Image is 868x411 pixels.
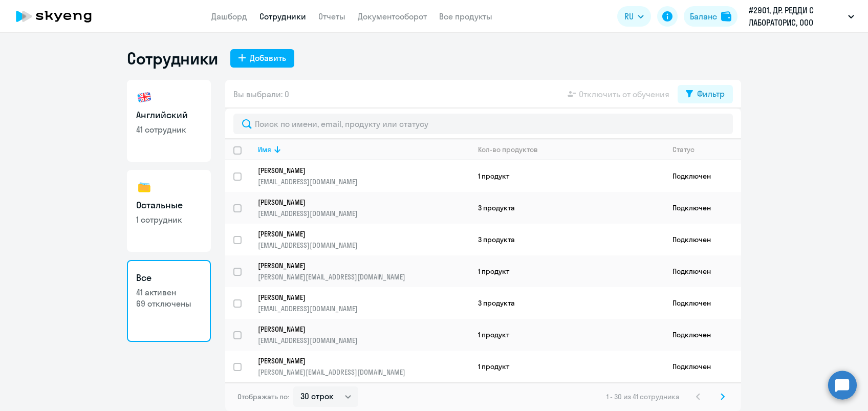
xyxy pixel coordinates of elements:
h1: Сотрудники [127,48,218,69]
td: 3 продукта [470,224,664,255]
p: 1 сотрудник [136,214,202,225]
a: Документооборот [358,11,427,21]
td: Подключен [664,319,741,351]
h3: Английский [136,109,202,122]
a: Дашборд [211,11,247,21]
img: others [136,179,153,196]
td: Подключен [664,192,741,224]
h3: Остальные [136,199,202,212]
p: 69 отключены [136,298,202,309]
div: Баланс [690,10,717,23]
td: Подключен [664,287,741,319]
td: Подключен [664,255,741,287]
span: Отображать по: [237,392,289,401]
a: Сотрудники [259,11,306,21]
a: [PERSON_NAME][EMAIL_ADDRESS][DOMAIN_NAME] [258,229,469,250]
p: [PERSON_NAME] [258,356,455,365]
p: [PERSON_NAME] [258,229,455,239]
button: RU [617,6,651,27]
p: [EMAIL_ADDRESS][DOMAIN_NAME] [258,241,469,250]
td: Подключен [664,351,741,382]
a: Остальные1 сотрудник [127,170,211,252]
button: Добавить [230,49,294,68]
a: [PERSON_NAME][EMAIL_ADDRESS][DOMAIN_NAME] [258,198,469,218]
td: 3 продукта [470,287,664,319]
div: Кол-во продуктов [478,145,538,154]
a: [PERSON_NAME][EMAIL_ADDRESS][DOMAIN_NAME] [258,325,469,345]
h3: Все [136,271,202,285]
p: [EMAIL_ADDRESS][DOMAIN_NAME] [258,336,469,345]
a: [PERSON_NAME][EMAIL_ADDRESS][DOMAIN_NAME] [258,293,469,313]
a: [PERSON_NAME][EMAIL_ADDRESS][DOMAIN_NAME] [258,166,469,186]
div: Статус [672,145,695,154]
input: Поиск по имени, email, продукту или статусу [233,114,733,134]
p: 41 сотрудник [136,124,202,135]
img: english [136,89,153,105]
a: [PERSON_NAME][PERSON_NAME][EMAIL_ADDRESS][DOMAIN_NAME] [258,261,469,282]
div: Статус [672,145,741,154]
td: 1 продукт [470,255,664,287]
td: 1 продукт [470,319,664,351]
p: [PERSON_NAME] [258,261,455,270]
p: [PERSON_NAME] [258,198,455,207]
a: Отчеты [318,11,345,21]
p: [EMAIL_ADDRESS][DOMAIN_NAME] [258,304,469,313]
span: RU [624,10,634,23]
img: balance [721,11,731,21]
div: Кол-во продуктов [478,145,664,154]
td: 3 продукта [470,192,664,224]
button: Балансbalance [684,6,737,27]
p: [PERSON_NAME][EMAIL_ADDRESS][DOMAIN_NAME] [258,367,469,377]
a: [PERSON_NAME][PERSON_NAME][EMAIL_ADDRESS][DOMAIN_NAME] [258,356,469,377]
a: Все41 активен69 отключены [127,260,211,342]
p: [PERSON_NAME] [258,325,455,334]
td: Подключен [664,160,741,192]
span: 1 - 30 из 41 сотрудника [606,392,680,401]
p: [PERSON_NAME][EMAIL_ADDRESS][DOMAIN_NAME] [258,272,469,282]
button: #2901, ДР. РЕДДИ С ЛАБОРАТОРИС, ООО [744,4,859,29]
a: Английский41 сотрудник [127,80,211,162]
div: Фильтр [697,88,725,100]
a: Все продукты [439,11,492,21]
td: Подключен [664,224,741,255]
div: Имя [258,145,469,154]
div: Имя [258,145,271,154]
p: 41 активен [136,287,202,298]
p: [EMAIL_ADDRESS][DOMAIN_NAME] [258,177,469,186]
p: #2901, ДР. РЕДДИ С ЛАБОРАТОРИС, ООО [749,4,844,29]
span: Вы выбрали: 0 [233,88,289,100]
td: 1 продукт [470,351,664,382]
button: Фильтр [678,85,733,103]
p: [PERSON_NAME] [258,166,455,175]
td: 1 продукт [470,160,664,192]
p: [EMAIL_ADDRESS][DOMAIN_NAME] [258,209,469,218]
div: Добавить [250,52,286,64]
p: [PERSON_NAME] [258,293,455,302]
